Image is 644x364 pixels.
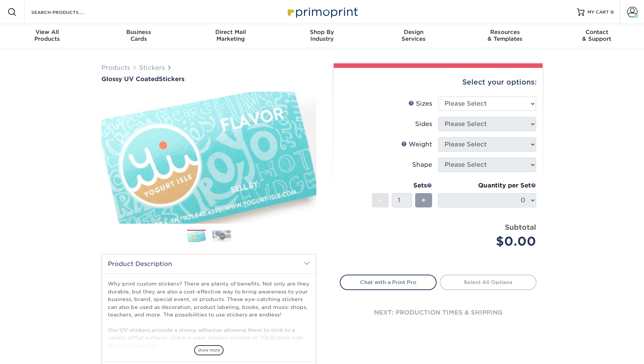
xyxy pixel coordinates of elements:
[93,29,185,42] div: Cards
[2,29,93,42] div: Products
[610,9,614,15] span: 0
[185,29,276,35] span: Direct Mail
[102,254,316,273] h2: Product Description
[551,29,642,35] span: Contact
[438,181,536,190] div: Quantity per Set
[415,120,432,129] div: Sides
[340,275,437,290] a: Chat with a Print Pro
[551,24,642,48] a: Contact& Support
[185,24,276,48] a: Direct MailMarketing
[408,99,432,108] div: Sizes
[101,75,159,83] span: Glossy UV Coated
[276,24,368,48] a: Shop ByIndustry
[276,29,368,35] span: Shop By
[421,195,426,206] span: +
[101,75,316,83] h1: Stickers
[185,29,276,42] div: Marketing
[194,345,224,355] span: show more
[368,24,459,48] a: DesignServices
[101,75,316,83] a: Glossy UV CoatedStickers
[401,140,432,149] div: Weight
[2,24,93,48] a: View AllProducts
[340,68,537,97] div: Select your options:
[551,29,642,42] div: & Support
[340,290,537,335] div: next: production times & shipping
[101,64,130,71] a: Products
[440,275,537,290] a: Select All Options
[368,29,459,42] div: Services
[31,8,104,17] input: SEARCH PRODUCTS.....
[139,64,165,71] a: Stickers
[412,160,432,169] div: Shape
[444,232,536,250] div: $0.00
[93,24,185,48] a: BusinessCards
[459,29,551,35] span: Resources
[101,83,316,232] img: Glossy UV Coated 01
[505,223,536,231] strong: Subtotal
[284,4,360,20] img: Primoprint
[368,29,459,35] span: Design
[93,29,185,35] span: Business
[459,24,551,48] a: Resources& Templates
[587,9,609,15] span: MY CART
[379,195,382,206] span: -
[372,181,432,190] div: Sets
[2,29,93,35] span: View All
[459,29,551,42] div: & Templates
[276,29,368,42] div: Industry
[212,230,231,242] img: Stickers 02
[187,230,206,243] img: Stickers 01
